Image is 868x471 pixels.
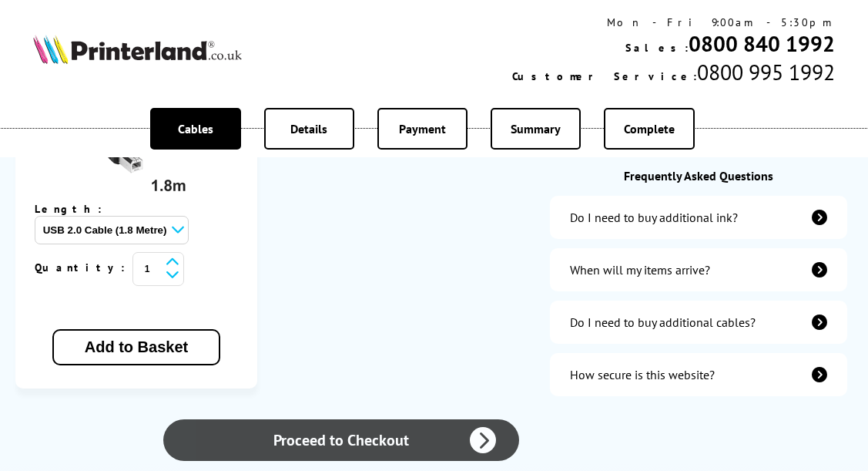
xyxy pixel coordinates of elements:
span: Cables [178,121,213,136]
div: Do I need to buy additional ink? [570,210,738,225]
div: How secure is this website? [570,367,715,382]
span: Customer Service: [512,69,697,83]
a: additional-ink [550,196,847,239]
span: Complete [624,121,675,136]
span: Details [290,121,327,136]
div: Frequently Asked Questions [550,168,847,183]
a: items-arrive [550,248,847,291]
img: Printerland Logo [33,35,242,64]
a: 0800 840 1992 [689,29,835,58]
a: additional-cables [550,301,847,344]
span: Length: [35,202,117,216]
span: Quantity: [35,261,132,274]
span: 0800 995 1992 [697,58,835,86]
button: Add to Basket [52,329,220,365]
span: Summary [511,121,561,136]
a: Proceed to Checkout [163,419,519,461]
a: secure-website [550,353,847,396]
div: Mon - Fri 9:00am - 5:30pm [512,15,835,29]
div: Do I need to buy additional cables? [570,315,756,330]
div: When will my items arrive? [570,262,710,278]
span: Sales: [625,41,689,55]
span: Payment [399,121,446,136]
